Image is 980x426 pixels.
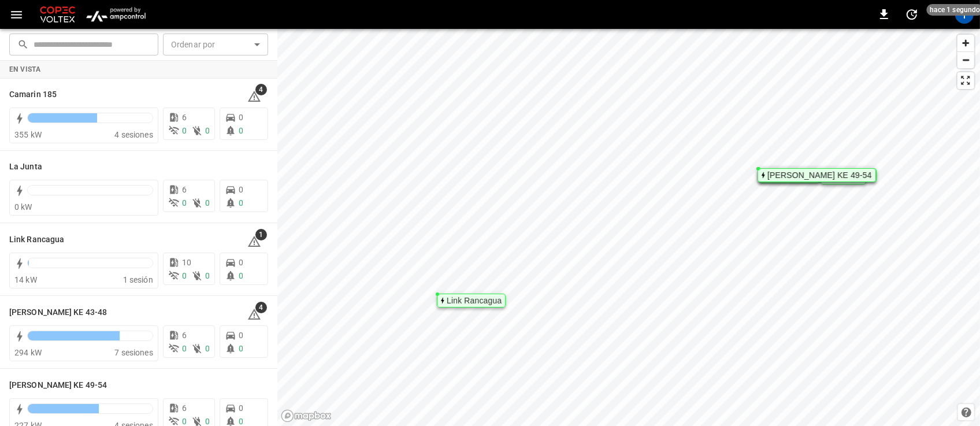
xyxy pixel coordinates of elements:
span: 7 sesiones [114,348,153,357]
button: set refresh interval [903,5,921,24]
span: 0 [182,417,187,426]
span: 355 kW [14,130,42,139]
span: 4 [255,302,267,313]
div: Map marker [437,294,506,308]
span: 0 [205,417,210,426]
span: 0 kW [14,202,32,212]
span: 4 [255,84,267,95]
button: Zoom in [957,35,974,51]
span: 0 [182,198,187,208]
span: 6 [182,185,187,194]
span: 0 [205,271,210,280]
div: [PERSON_NAME] KE 49-54 [767,172,872,179]
span: 0 [239,271,243,280]
span: 0 [239,126,243,135]
span: 0 [182,344,187,353]
a: Mapbox homepage [281,409,332,423]
h6: Camarin 185 [9,88,57,101]
span: 0 [239,258,243,267]
span: 6 [182,403,187,413]
span: 0 [182,271,187,280]
span: 0 [239,344,243,353]
h6: Link Rancagua [9,234,64,246]
span: 6 [182,113,187,122]
span: 1 sesión [123,275,153,284]
span: 6 [182,331,187,340]
span: 0 [182,126,187,135]
span: 0 [205,126,210,135]
span: 0 [205,344,210,353]
div: Map marker [758,168,876,182]
span: 0 [239,403,243,413]
span: 4 sesiones [114,130,153,139]
span: 1 [255,229,267,240]
span: 0 [239,185,243,194]
h6: Loza Colon KE 43-48 [9,306,107,319]
button: Zoom out [957,51,974,68]
h6: La Junta [9,161,42,173]
span: 294 kW [14,348,42,357]
span: 0 [239,113,243,122]
div: Link Rancagua [447,297,502,304]
h6: Loza Colon KE 49-54 [9,379,107,392]
span: 10 [182,258,191,267]
span: 0 [205,198,210,208]
strong: En vista [9,65,40,73]
span: 0 [239,198,243,208]
img: Customer Logo [38,3,77,25]
img: ampcontrol.io logo [82,3,150,25]
span: 14 kW [14,275,37,284]
span: 0 [239,417,243,426]
span: 0 [239,331,243,340]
